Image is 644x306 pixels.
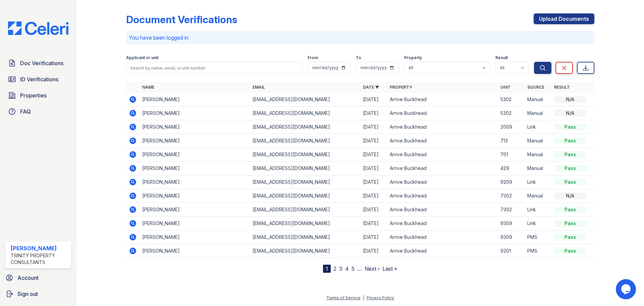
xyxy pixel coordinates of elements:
td: [DATE] [360,230,387,244]
label: Applicant or unit [126,55,158,60]
td: Arrive Buckhead [387,203,497,217]
td: [EMAIL_ADDRESS][DOMAIN_NAME] [250,106,360,120]
td: [DATE] [360,244,387,258]
td: 2009 [498,120,525,134]
span: FAQ [20,107,31,116]
td: Arrive Buckhead [387,162,497,175]
div: Pass [554,248,586,254]
a: Name [142,85,154,90]
span: Properties [20,91,47,99]
td: Manual [525,106,551,120]
a: Sign out [3,287,74,301]
a: Last » [382,265,397,272]
a: Terms of Service [326,295,361,300]
td: PMS [525,244,551,258]
td: [PERSON_NAME] [140,189,250,203]
td: Link [525,203,551,217]
td: Arrive Buckhead [387,175,497,189]
td: Arrive Buckhead [387,106,497,120]
td: Arrive Buckhead [387,148,497,162]
img: CE_Logo_Blue-a8612792a0a2168367f1c8372b55b34899dd931a85d93a1a3d3e32e68fde9ad4.png [3,21,74,35]
div: N/A [554,96,586,103]
td: [PERSON_NAME] [140,203,250,217]
div: Pass [554,234,586,241]
div: N/A [554,110,586,117]
td: [PERSON_NAME] [140,175,250,189]
a: Account [3,271,74,285]
a: Unit [500,85,511,90]
a: Upload Documents [534,13,594,24]
td: 7302 [498,203,525,217]
td: [EMAIL_ADDRESS][DOMAIN_NAME] [250,189,360,203]
td: Arrive Buckhead [387,189,497,203]
div: Pass [554,124,586,130]
a: Next › [365,265,380,272]
a: ID Verifications [5,73,71,86]
td: 713 [498,134,525,148]
td: Manual [525,93,551,106]
td: Manual [525,189,551,203]
td: Link [525,217,551,230]
label: To [356,55,361,60]
td: [EMAIL_ADDRESS][DOMAIN_NAME] [250,244,360,258]
div: 1 [323,265,331,273]
td: [PERSON_NAME] [140,120,250,134]
td: [DATE] [360,148,387,162]
label: Property [404,55,422,60]
span: Doc Verifications [20,59,63,67]
td: 5302 [498,93,525,106]
div: Pass [554,137,586,144]
a: 2 [333,265,336,272]
a: Properties [5,89,71,102]
td: [PERSON_NAME] [140,148,250,162]
td: 9309 [498,217,525,230]
span: ID Verifications [20,75,58,83]
td: [PERSON_NAME] [140,106,250,120]
div: Pass [554,220,586,227]
a: Privacy Policy [367,295,394,300]
td: [EMAIL_ADDRESS][DOMAIN_NAME] [250,230,360,244]
span: Account [17,274,39,282]
td: Arrive Buckhead [387,230,497,244]
td: [PERSON_NAME] [140,93,250,106]
td: [DATE] [360,175,387,189]
div: Document Verifications [126,13,237,26]
td: [EMAIL_ADDRESS][DOMAIN_NAME] [250,203,360,217]
label: From [308,55,318,60]
div: N/A [554,192,586,199]
td: 701 [498,148,525,162]
td: [PERSON_NAME] [140,134,250,148]
td: [DATE] [360,189,387,203]
a: Source [527,85,544,90]
div: Pass [554,151,586,158]
input: Search by name, email, or unit number [126,62,302,74]
td: [DATE] [360,217,387,230]
td: [PERSON_NAME] [140,162,250,175]
span: Sign out [17,290,38,298]
a: Doc Verifications [5,56,71,70]
a: Date ▼ [363,85,379,90]
td: Manual [525,148,551,162]
td: [DATE] [360,93,387,106]
td: 9309 [498,230,525,244]
td: [EMAIL_ADDRESS][DOMAIN_NAME] [250,93,360,106]
td: [PERSON_NAME] [140,244,250,258]
td: [DATE] [360,134,387,148]
div: Pass [554,179,586,185]
td: [EMAIL_ADDRESS][DOMAIN_NAME] [250,162,360,175]
td: Manual [525,162,551,175]
td: [DATE] [360,120,387,134]
a: Email [253,85,265,90]
td: [PERSON_NAME] [140,217,250,230]
a: 5 [352,265,355,272]
td: [PERSON_NAME] [140,230,250,244]
td: [EMAIL_ADDRESS][DOMAIN_NAME] [250,217,360,230]
td: 429 [498,162,525,175]
td: 9201 [498,244,525,258]
td: [DATE] [360,106,387,120]
a: 4 [345,265,349,272]
td: [EMAIL_ADDRESS][DOMAIN_NAME] [250,134,360,148]
td: Arrive Buckhead [387,120,497,134]
span: … [357,265,362,273]
div: [PERSON_NAME] [11,244,68,252]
